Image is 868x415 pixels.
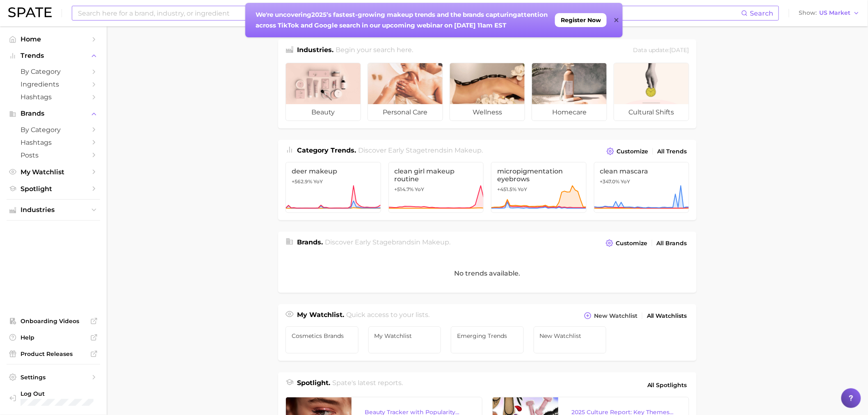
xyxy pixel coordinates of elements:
[423,238,450,246] span: makeup
[278,254,697,293] div: No trends available.
[799,11,817,15] span: Show
[7,50,100,62] button: Trends
[614,104,689,121] span: cultural shifts
[7,182,100,195] a: Spotlight
[600,167,683,175] span: clean mascara
[518,186,527,193] span: YoY
[7,388,100,408] a: Log out. Currently logged in with e-mail caitlin.delaney@loreal.com.
[21,334,86,341] span: Help
[286,104,361,121] span: beauty
[532,104,607,121] span: homecare
[633,45,689,56] div: Data update: [DATE]
[594,312,637,319] span: New Watchlist
[582,310,640,322] button: New Watchlist
[7,78,100,91] a: Ingredients
[333,378,403,392] h2: Spate's latest reports.
[375,333,435,339] span: My Watchlist
[21,68,86,75] span: by Category
[336,45,413,56] h2: Begin your search here.
[455,146,482,154] span: makeup
[21,350,86,358] span: Product Releases
[21,93,86,101] span: Hashtags
[21,317,86,325] span: Onboarding Videos
[7,136,100,149] a: Hashtags
[797,8,862,18] button: ShowUS Market
[297,310,344,322] h1: My Watchlist.
[8,7,52,17] img: SPATE
[359,146,483,154] span: Discover Early Stage trends in .
[347,310,430,322] h2: Quick access to your lists.
[21,206,86,214] span: Industries
[77,6,741,20] input: Search here for a brand, industry, or ingredient
[497,167,580,183] span: micropigmentation eyebrows
[21,126,86,134] span: by Category
[395,167,478,183] span: clean girl makeup routine
[600,178,620,185] span: +347.0%
[7,91,100,103] a: Hashtags
[450,63,525,121] a: wellness
[7,65,100,78] a: by Category
[325,238,451,246] span: Discover Early Stage brands in .
[21,52,86,59] span: Trends
[616,240,647,247] span: Customize
[368,326,441,353] a: My Watchlist
[656,146,689,157] a: All Trends
[457,333,518,339] span: Emerging Trends
[7,149,100,162] a: Posts
[491,162,587,213] a: micropigmentation eyebrows+451.5% YoY
[450,104,525,121] span: wellness
[395,186,414,192] span: +514.7%
[21,80,86,88] span: Ingredients
[21,110,86,117] span: Brands
[297,45,333,56] h1: Industries.
[7,204,100,216] button: Industries
[750,9,774,17] span: Search
[532,63,607,121] a: homecare
[451,326,524,353] a: Emerging Trends
[534,326,607,353] a: New Watchlist
[7,348,100,360] a: Product Releases
[7,315,100,327] a: Onboarding Videos
[292,167,375,175] span: deer makeup
[21,390,97,397] span: Log Out
[647,380,687,390] span: All Spotlights
[21,35,86,43] span: Home
[7,107,100,120] button: Brands
[617,148,648,155] span: Customize
[286,326,359,353] a: Cosmetics Brands
[21,168,86,176] span: My Watchlist
[21,139,86,146] span: Hashtags
[21,374,86,381] span: Settings
[415,186,425,193] span: YoY
[7,166,100,178] a: My Watchlist
[820,11,851,15] span: US Market
[658,148,687,155] span: All Trends
[286,162,381,213] a: deer makeup+562.9% YoY
[297,146,356,154] span: Category Trends .
[645,378,689,392] a: All Spotlights
[313,178,323,185] span: YoY
[540,333,601,339] span: New Watchlist
[7,123,100,136] a: by Category
[21,185,86,193] span: Spotlight
[497,186,516,192] span: +451.5%
[292,333,352,339] span: Cosmetics Brands
[657,240,687,247] span: All Brands
[286,63,361,121] a: beauty
[7,331,100,344] a: Help
[621,178,630,185] span: YoY
[605,146,650,157] button: Customize
[604,237,649,249] button: Customize
[655,238,689,249] a: All Brands
[594,162,690,213] a: clean mascara+347.0% YoY
[388,162,484,213] a: clean girl makeup routine+514.7% YoY
[7,371,100,383] a: Settings
[368,104,443,121] span: personal care
[614,63,689,121] a: cultural shifts
[368,63,443,121] a: personal care
[645,310,689,322] a: All Watchlists
[647,312,687,319] span: All Watchlists
[7,33,100,46] a: Home
[292,178,312,185] span: +562.9%
[297,238,323,246] span: Brands .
